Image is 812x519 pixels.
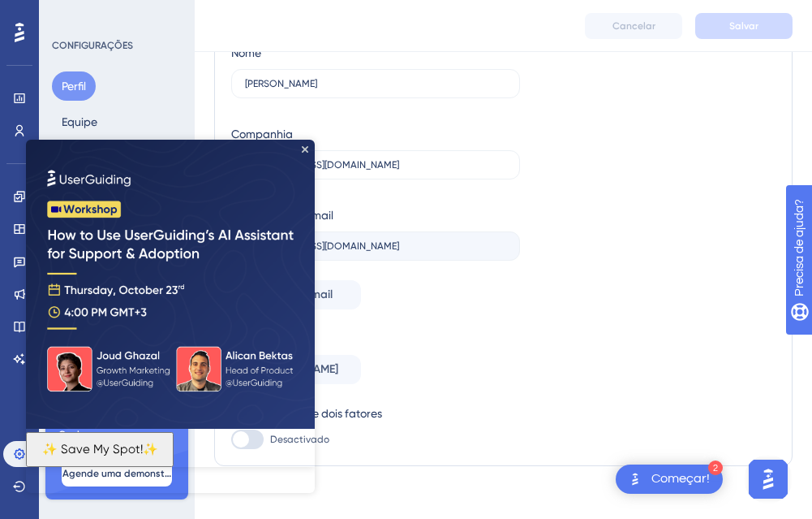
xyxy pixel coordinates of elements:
[245,78,506,89] input: Nome Sobrenome
[276,6,282,13] div: Close Preview
[245,240,506,252] input: Endereço de e-mail
[585,13,682,39] button: Cancelar
[729,19,758,32] span: Salvar
[231,43,261,63] div: Nome
[231,404,520,423] div: Autenticação de dois fatores
[708,461,723,475] div: 2
[695,13,793,39] button: Salvar
[231,124,293,144] div: Companhia
[744,455,793,504] iframe: UserGuiding AI Assistant Launcher
[231,329,520,348] div: Senha
[52,107,107,136] button: Equipe
[52,39,183,52] div: CONFIGURAÇÕES
[245,159,506,171] input: Nome da empresa
[651,470,710,488] div: Começar!
[616,465,723,494] div: Abra o Get Started! lista de verificação, módulos restantes: 2
[625,469,645,489] img: texto alternativo de imagem do iniciador
[38,4,135,24] span: Precisa de ajuda?
[612,19,655,32] span: Cancelar
[52,71,96,101] button: Perfil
